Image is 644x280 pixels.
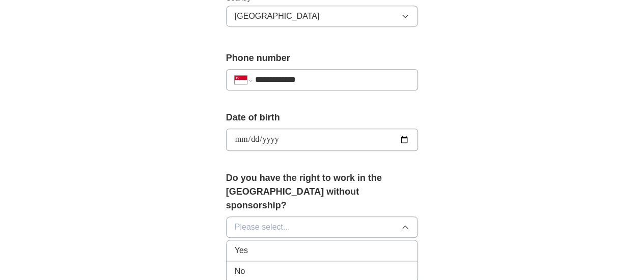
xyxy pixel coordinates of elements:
[235,244,248,257] span: Yes
[235,265,245,277] span: No
[226,111,418,125] label: Date of birth
[226,51,418,65] label: Phone number
[226,6,418,27] button: [GEOGRAPHIC_DATA]
[235,221,290,233] span: Please select...
[235,10,320,22] span: [GEOGRAPHIC_DATA]
[226,171,418,212] label: Do you have the right to work in the [GEOGRAPHIC_DATA] without sponsorship?
[226,216,418,238] button: Please select...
